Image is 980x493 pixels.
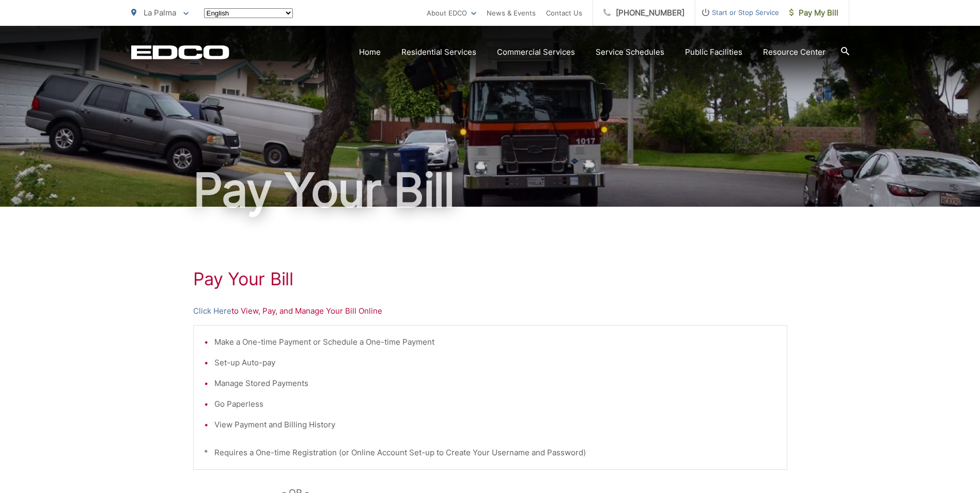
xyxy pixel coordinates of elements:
[193,269,787,289] h1: Pay Your Bill
[214,398,776,410] li: Go Paperless
[131,164,849,216] h1: Pay Your Bill
[427,7,476,19] a: About EDCO
[546,7,582,19] a: Contact Us
[214,357,776,369] li: Set-up Auto-pay
[763,46,826,58] a: Resource Center
[131,45,229,59] a: EDCD logo. Return to the homepage.
[497,46,575,58] a: Commercial Services
[685,46,742,58] a: Public Facilities
[596,46,664,58] a: Service Schedules
[193,305,787,317] p: to View, Pay, and Manage Your Bill Online
[214,336,776,348] li: Make a One-time Payment or Schedule a One-time Payment
[214,419,776,431] li: View Payment and Billing History
[214,377,776,390] li: Manage Stored Payments
[487,7,536,19] a: News & Events
[204,446,776,459] p: * Requires a One-time Registration (or Online Account Set-up to Create Your Username and Password)
[204,8,293,18] select: Select a language
[359,46,381,58] a: Home
[401,46,476,58] a: Residential Services
[789,7,838,19] span: Pay My Bill
[144,8,176,18] span: La Palma
[193,305,231,317] a: Click Here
